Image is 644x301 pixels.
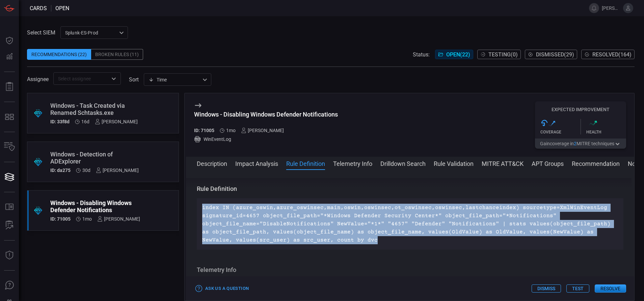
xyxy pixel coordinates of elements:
[50,199,140,214] div: Windows - Disabling Windows Defender Notifications
[50,119,70,124] h5: ID: 33f8d
[97,216,140,222] div: [PERSON_NAME]
[27,29,55,36] label: Select SIEM
[380,159,426,167] button: Drilldown Search
[55,5,69,11] span: open
[149,76,200,83] div: Time
[574,141,576,146] span: 2
[1,32,18,49] button: Dashboard
[202,204,618,244] p: index IN (azure_oswin,azure_oswinsec,main,oswin,oswinsec,ot_oswinsec,oswinsec,lastchanceindex) so...
[27,49,91,60] div: Recommendations (22)
[1,49,18,65] button: Detections
[96,168,139,173] div: [PERSON_NAME]
[592,51,632,58] span: Resolved ( 164 )
[82,216,92,222] span: Aug 03, 2025 11:41 AM
[194,111,338,118] div: Windows - Disabling Windows Defender Notifications
[109,74,118,83] button: Open
[197,266,623,274] h3: Telemetry Info
[50,168,71,173] h5: ID: da275
[536,51,574,58] span: Dismissed ( 29 )
[194,128,214,133] h5: ID: 71005
[197,159,227,167] button: Description
[286,159,325,167] button: Rule Definition
[482,159,524,167] button: MITRE ATT&CK
[91,49,143,60] div: Broken Rules (11)
[602,5,620,11] span: [PERSON_NAME].[PERSON_NAME]
[477,50,521,59] button: Testing(0)
[628,159,644,167] button: Notes
[413,51,430,58] span: Status:
[194,283,250,294] button: Ask Us a Question
[235,159,278,167] button: Impact Analysis
[535,139,626,149] button: Gaincoverage in2MITRE techniques
[1,199,18,215] button: Rule Catalog
[581,50,635,59] button: Resolved(164)
[82,168,90,173] span: Aug 10, 2025 9:09 AM
[1,109,18,125] button: MITRE - Detection Posture
[595,284,626,293] button: Resolve
[446,51,470,58] span: Open ( 22 )
[197,185,623,193] h3: Rule Definition
[434,159,474,167] button: Rule Validation
[566,284,589,293] button: Test
[1,277,18,294] button: Ask Us A Question
[488,51,518,58] span: Testing ( 0 )
[241,128,284,133] div: [PERSON_NAME]
[30,5,47,11] span: Cards
[1,139,18,155] button: Inventory
[572,159,620,167] button: Recommendation
[525,50,577,59] button: Dismissed(29)
[27,76,49,82] span: Assignee
[586,130,626,134] div: Health
[50,151,139,165] div: Windows - Detection of ADExplorer
[65,29,117,36] p: Splunk-ES-Prod
[50,216,71,222] h5: ID: 71005
[1,79,18,95] button: Reports
[1,217,18,233] button: ALERT ANALYSIS
[55,74,108,83] input: Select assignee
[50,102,138,116] div: Windows - Task Created via Renamed Schtasks.exe
[81,119,89,124] span: Aug 24, 2025 8:50 AM
[532,159,564,167] button: APT Groups
[129,76,139,83] label: sort
[1,247,18,264] button: Threat Intelligence
[1,169,18,185] button: Cards
[435,50,473,59] button: Open(22)
[333,159,372,167] button: Telemetry Info
[226,128,236,133] span: Aug 03, 2025 11:41 AM
[540,130,581,134] div: Coverage
[532,284,561,293] button: Dismiss
[95,119,138,124] div: [PERSON_NAME]
[194,136,338,143] div: WinEventLog
[535,107,626,112] h5: Expected Improvement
